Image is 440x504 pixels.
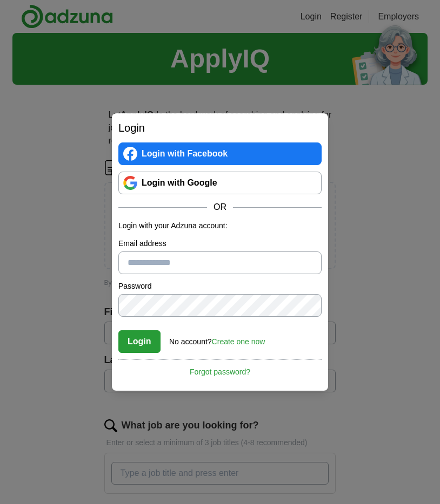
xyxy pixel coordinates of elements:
[118,359,322,378] a: Forgot password?
[169,330,265,348] div: No account?
[118,238,322,249] label: Email address
[118,120,322,136] h2: Login
[212,337,265,346] a: Create one now
[207,201,233,214] span: OR
[118,220,322,231] p: Login with your Adzuna account:
[118,172,322,194] a: Login with Google
[118,142,322,165] a: Login with Facebook
[118,281,322,292] label: Password
[118,330,161,353] button: Login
